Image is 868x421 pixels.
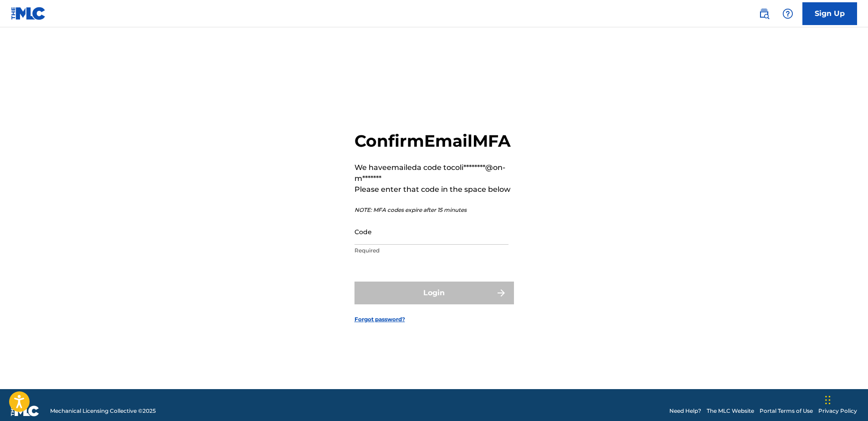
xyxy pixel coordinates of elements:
[50,407,156,415] span: Mechanical Licensing Collective © 2025
[354,131,514,151] h2: Confirm Email MFA
[354,315,405,323] a: Forgot password?
[782,8,793,19] img: help
[354,184,514,195] p: Please enter that code in the space below
[354,246,508,255] p: Required
[707,407,754,415] a: The MLC Website
[825,386,831,414] div: Drag
[822,377,868,421] iframe: Chat Widget
[11,406,39,416] img: logo
[669,407,701,415] a: Need Help?
[760,407,813,415] a: Portal Terms of Use
[11,7,46,20] img: MLC Logo
[759,8,770,19] img: search
[354,206,514,214] p: NOTE: MFA codes expire after 15 minutes
[802,2,857,25] a: Sign Up
[779,5,797,23] div: Help
[755,5,773,23] a: Public Search
[818,407,857,415] a: Privacy Policy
